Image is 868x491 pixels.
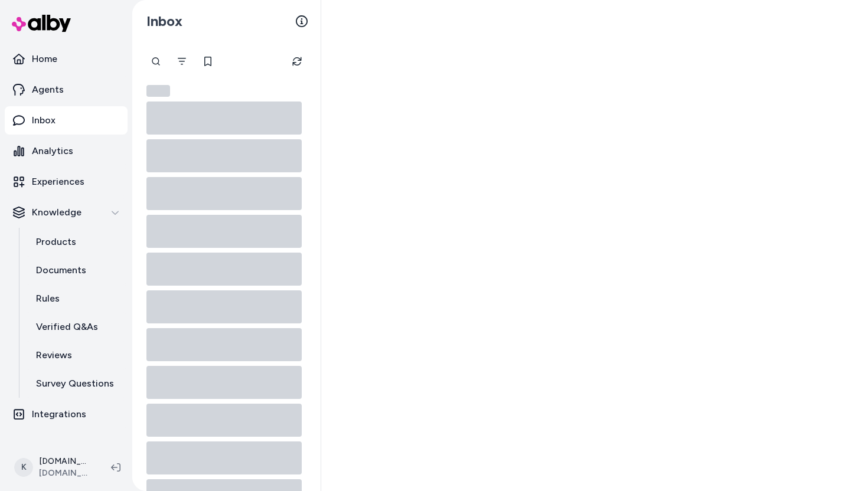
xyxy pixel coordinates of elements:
[36,235,76,249] p: Products
[24,284,128,313] a: Rules
[5,76,128,104] a: Agents
[5,45,128,73] a: Home
[36,320,98,334] p: Verified Q&As
[32,83,64,97] p: Agents
[32,205,81,220] p: Knowledge
[5,400,128,428] a: Integrations
[32,113,56,127] p: Inbox
[7,449,102,486] button: K[DOMAIN_NAME] Shopify[DOMAIN_NAME]
[5,106,128,135] a: Inbox
[36,348,72,362] p: Reviews
[12,15,71,32] img: alby Logo
[32,144,73,158] p: Analytics
[24,256,128,284] a: Documents
[32,175,84,189] p: Experiences
[36,263,86,277] p: Documents
[24,228,128,256] a: Products
[24,341,128,369] a: Reviews
[24,369,128,398] a: Survey Questions
[39,467,92,479] span: [DOMAIN_NAME]
[14,458,33,477] span: K
[36,292,60,306] p: Rules
[146,12,182,30] h2: Inbox
[5,137,128,165] a: Analytics
[32,52,57,66] p: Home
[36,377,114,391] p: Survey Questions
[170,50,194,73] button: Filter
[24,313,128,341] a: Verified Q&As
[5,198,128,227] button: Knowledge
[32,407,86,421] p: Integrations
[285,50,309,73] button: Refresh
[39,456,92,467] p: [DOMAIN_NAME] Shopify
[5,168,128,196] a: Experiences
